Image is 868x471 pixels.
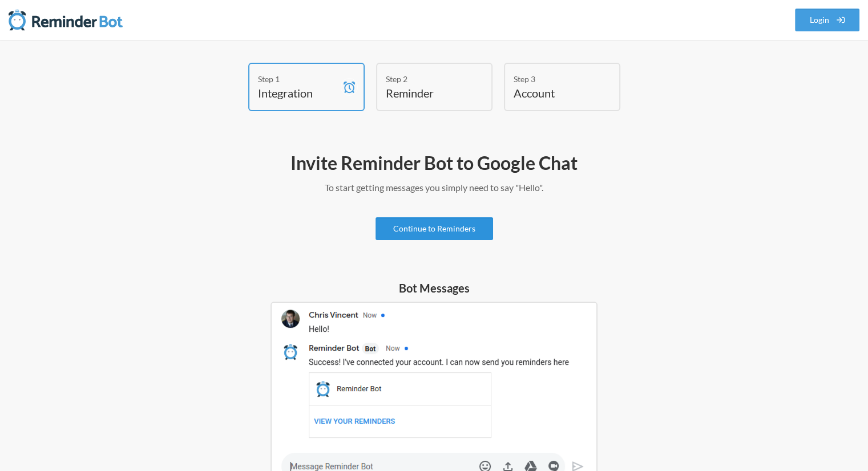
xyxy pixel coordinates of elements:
[514,73,594,85] div: Step 3
[103,181,765,194] p: To start getting messages you simply need to say "Hello".
[386,85,466,101] h4: Reminder
[795,9,860,31] a: Login
[103,151,765,175] h2: Invite Reminder Bot to Google Chat
[271,280,597,296] h5: Bot Messages
[386,73,466,85] div: Step 2
[376,217,493,240] a: Continue to Reminders
[9,9,123,31] img: Reminder Bot
[258,73,338,85] div: Step 1
[514,85,594,101] h4: Account
[258,85,338,101] h4: Integration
